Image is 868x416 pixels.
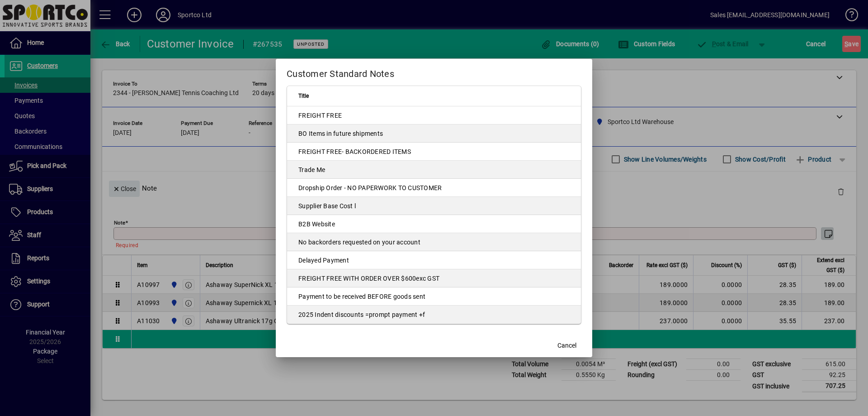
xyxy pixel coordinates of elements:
span: Cancel [557,341,576,350]
span: Title [298,91,309,101]
td: B2B Website [287,215,581,233]
td: FREIGHT FREE [287,106,581,124]
h2: Customer Standard Notes [276,59,592,85]
button: Cancel [552,337,581,354]
td: BO Items in future shipments [287,124,581,143]
td: Delayed Payment [287,251,581,269]
td: FREIGHT FREE- BACKORDERED ITEMS [287,143,581,161]
td: FREIGHT FREE WITH ORDER OVER $600exc GST [287,269,581,287]
td: Payment to be received BEFORE goods sent [287,287,581,306]
td: Trade Me [287,161,581,179]
td: 2025 Indent discounts =prompt payment +f [287,306,581,324]
td: Supplier Base Cost l [287,197,581,215]
td: No backorders requested on your account [287,233,581,251]
td: Dropship Order - NO PAPERWORK TO CUSTOMER [287,179,581,197]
